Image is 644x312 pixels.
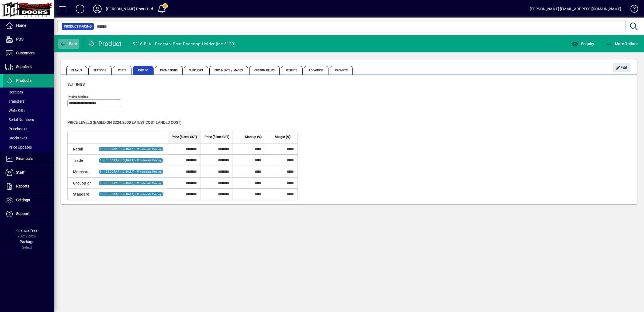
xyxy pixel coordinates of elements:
[3,46,54,60] a: Customers
[3,19,54,32] a: Home
[3,97,54,106] a: Transfers
[3,152,54,166] a: Financials
[249,66,279,75] span: Custom Fields
[16,212,30,216] span: Support
[209,66,248,75] span: Documents / Images
[3,166,54,179] a: Staff
[67,120,182,125] span: Price levels (based on $224.2000 Latest cost landed cost)
[100,182,162,184] span: 9 - [GEOGRAPHIC_DATA] - Wholesale Pricing
[626,1,637,19] a: Knowledge Base
[88,39,122,48] div: Product
[88,66,112,75] span: Settings
[133,40,236,48] div: 5316-BLK - Pedestal Post Doorstop Holder (Inc 5133)
[281,66,303,75] span: Website
[16,65,32,69] span: Suppliers
[20,240,34,244] span: Package
[100,193,162,196] span: 9 - [GEOGRAPHIC_DATA] - Wholesale Pricing
[67,82,85,86] span: Settings
[68,95,89,99] mat-label: Pricing method
[16,37,23,41] span: POS
[106,5,153,13] div: [PERSON_NAME] Doors Ltd
[16,184,29,188] span: Reports
[330,66,353,75] span: Prompts
[3,33,54,46] a: POS
[570,39,595,49] button: Enquiry
[58,39,79,49] button: Back
[3,143,54,152] a: Price Updates
[16,170,25,175] span: Staff
[3,207,54,221] a: Support
[100,159,162,162] span: 9 - [GEOGRAPHIC_DATA] - Wholesale Pricing
[68,143,94,155] td: Retail
[5,108,25,113] span: Write Offs
[3,106,54,115] a: Write Offs
[3,133,54,143] a: Stocktakes
[133,66,154,75] span: Pricing
[3,60,54,74] a: Suppliers
[3,115,54,124] a: Serial Numbers
[275,134,290,140] span: Margin (%)
[530,5,621,13] div: [PERSON_NAME] [EMAIL_ADDRESS][DOMAIN_NAME]
[16,51,34,55] span: Customers
[66,66,87,75] span: Details
[54,39,84,49] app-page-header-button: Back
[5,118,34,122] span: Serial Numbers
[100,147,162,150] span: 9 - [GEOGRAPHIC_DATA] - Wholesale Pricing
[113,66,132,75] span: Costs
[5,127,27,131] span: Pricebooks
[606,42,639,46] span: More Options
[155,66,183,75] span: Promotions
[245,134,262,140] span: Markup (%)
[16,198,30,202] span: Settings
[3,180,54,193] a: Reports
[15,228,39,233] span: Financial Year
[5,136,27,140] span: Stocktakes
[68,177,94,189] td: GroupBldr
[613,63,630,72] button: Edit
[89,4,106,14] button: Profile
[5,99,25,103] span: Transfers
[16,23,26,28] span: Home
[64,24,92,29] span: Product Pricing
[5,90,23,94] span: Receipts
[16,78,32,83] span: Products
[68,189,94,200] td: Standard
[184,66,208,75] span: Suppliers
[572,42,594,46] span: Enquiry
[616,63,628,72] span: Edit
[172,134,197,140] span: Price ($ excl GST)
[3,88,54,97] a: Receipts
[60,42,78,46] span: Back
[68,155,94,166] td: Trade
[205,134,229,140] span: Price ($ incl GST)
[5,145,32,149] span: Price Updates
[68,166,94,177] td: Merchant
[100,170,162,173] span: 9 - [GEOGRAPHIC_DATA] - Wholesale Pricing
[3,193,54,207] a: Settings
[3,124,54,133] a: Pricebooks
[16,156,33,161] span: Financials
[604,39,640,49] button: More Options
[71,4,89,14] button: Add
[304,66,328,75] span: Locations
